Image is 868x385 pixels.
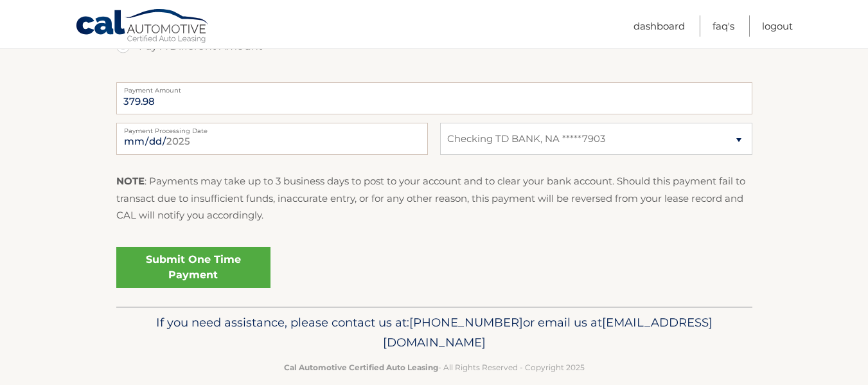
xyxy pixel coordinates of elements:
strong: NOTE [116,175,145,187]
a: Logout [762,15,793,37]
a: Submit One Time Payment [116,247,270,288]
p: If you need assistance, please contact us at: or email us at [125,312,744,354]
p: : Payments may take up to 3 business days to post to your account and to clear your bank account.... [116,173,752,224]
a: FAQ's [713,15,734,37]
strong: Cal Automotive Certified Auto Leasing [284,363,438,372]
input: Payment Amount [116,82,752,114]
a: Dashboard [633,15,685,37]
input: Payment Date [116,123,428,155]
label: Payment Amount [116,82,752,93]
span: [PHONE_NUMBER] [409,315,523,330]
p: - All Rights Reserved - Copyright 2025 [125,361,744,374]
a: Cal Automotive [75,8,210,46]
label: Payment Processing Date [116,123,428,133]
